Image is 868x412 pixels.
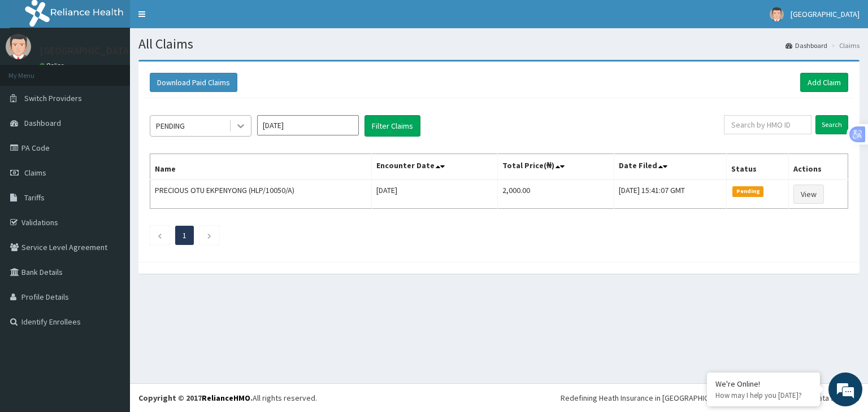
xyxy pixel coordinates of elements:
input: Search [815,115,848,134]
li: Claims [828,41,860,50]
span: Tariffs [24,192,45,203]
th: Encounter Date [372,154,498,180]
a: Add Claim [800,73,848,92]
th: Date Filed [614,154,727,180]
img: User Image [6,34,31,59]
a: Online [40,62,67,69]
span: Pending [732,186,763,196]
th: Name [150,154,372,180]
button: Filter Claims [364,115,420,137]
h1: All Claims [138,37,860,51]
strong: Copyright © 2017 . [138,393,253,403]
div: Redefining Heath Insurance in [GEOGRAPHIC_DATA] using Telemedicine and Data Science! [561,392,860,404]
a: Page 1 is your current page [183,230,186,240]
span: Claims [24,168,46,178]
div: PENDING [156,120,185,132]
p: How may I help you today? [715,391,811,400]
th: Status [727,154,788,180]
button: Download Paid Claims [150,73,237,92]
a: Previous page [157,230,162,240]
a: RelianceHMO [202,393,250,403]
td: PRECIOUS OTU EKPENYONG (HLP/10050/A) [150,179,372,209]
td: [DATE] [372,179,498,209]
a: Dashboard [785,41,827,50]
img: User Image [770,7,784,21]
td: 2,000.00 [497,179,614,209]
a: View [793,185,824,204]
footer: All rights reserved. [130,383,868,412]
td: [DATE] 15:41:07 GMT [614,179,727,209]
th: Actions [788,154,848,180]
a: Next page [207,230,212,240]
span: [GEOGRAPHIC_DATA] [791,9,860,19]
p: [GEOGRAPHIC_DATA] [40,46,133,56]
th: Total Price(₦) [497,154,614,180]
input: Search by HMO ID [724,115,811,134]
span: Switch Providers [24,93,82,103]
span: Dashboard [24,118,61,128]
input: Select Month and Year [257,115,359,135]
div: We're Online! [715,379,811,389]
